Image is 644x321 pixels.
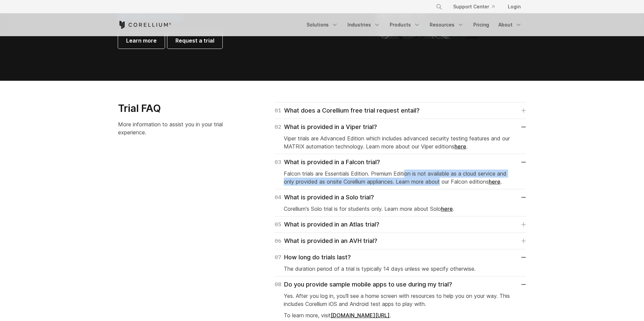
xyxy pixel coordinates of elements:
[426,19,468,31] a: Resources
[275,122,526,132] a: 02What is provided in a Viper trial?
[275,106,526,115] a: 01What does a Corellium free trial request entail?
[331,312,390,319] a: [DOMAIN_NAME][URL]
[118,120,236,136] p: More information to assist you in your trial experience.
[275,106,420,115] div: What does a Corellium free trial request entail?
[433,1,445,13] button: Search
[284,205,517,213] p: Corellium's Solo trial is for students only. Learn more about Solo .
[118,33,165,49] a: Learn more
[454,143,466,150] a: here
[118,102,236,115] h3: Trial FAQ
[428,1,526,13] div: Navigation Menu
[448,1,500,13] a: Support Center
[284,292,517,308] p: Yes. After you log in, you'll see a home screen with resources to help you on your way. This incl...
[441,205,453,212] a: here
[175,37,214,45] span: Request a trial
[275,157,526,167] a: 03What is provided in a Falcon trial?
[275,236,526,246] a: 06What is provided in an AVH trial?
[303,19,526,31] div: Navigation Menu
[275,193,526,202] a: 04What is provided in a Solo trial?
[284,311,517,319] p: To learn more, visit .
[284,134,517,150] p: Viper trials are Advanced Edition which includes advanced security testing features and our MATRI...
[489,178,500,185] a: here
[303,19,342,31] a: Solutions
[275,253,281,262] span: 07
[275,220,526,229] a: 05What is provided in an Atlas trial?
[275,253,526,262] a: 07How long do trials last?
[469,19,493,31] a: Pricing
[275,193,281,202] span: 04
[275,236,377,246] div: What is provided in an AVH trial?
[386,19,424,31] a: Products
[275,280,452,289] div: Do you provide sample mobile apps to use during my trial?
[275,157,380,167] div: What is provided in a Falcon trial?
[343,19,384,31] a: Industries
[494,19,526,31] a: About
[275,157,281,167] span: 03
[126,37,157,45] span: Learn more
[502,1,526,13] a: Login
[118,21,171,29] a: Corellium Home
[275,122,377,132] div: What is provided in a Viper trial?
[275,220,379,229] div: What is provided in an Atlas trial?
[275,220,281,229] span: 05
[275,280,281,289] span: 08
[284,170,517,186] p: Falcon trials are Essentials Edition. Premium Edition is not available as a cloud service and onl...
[275,106,281,115] span: 01
[275,280,526,289] a: 08Do you provide sample mobile apps to use during my trial?
[275,193,374,202] div: What is provided in a Solo trial?
[275,236,281,246] span: 06
[275,122,281,132] span: 02
[167,33,222,49] a: Request a trial
[284,265,517,273] p: The duration period of a trial is typically 14 days unless we specify otherwise.
[275,253,351,262] div: How long do trials last?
